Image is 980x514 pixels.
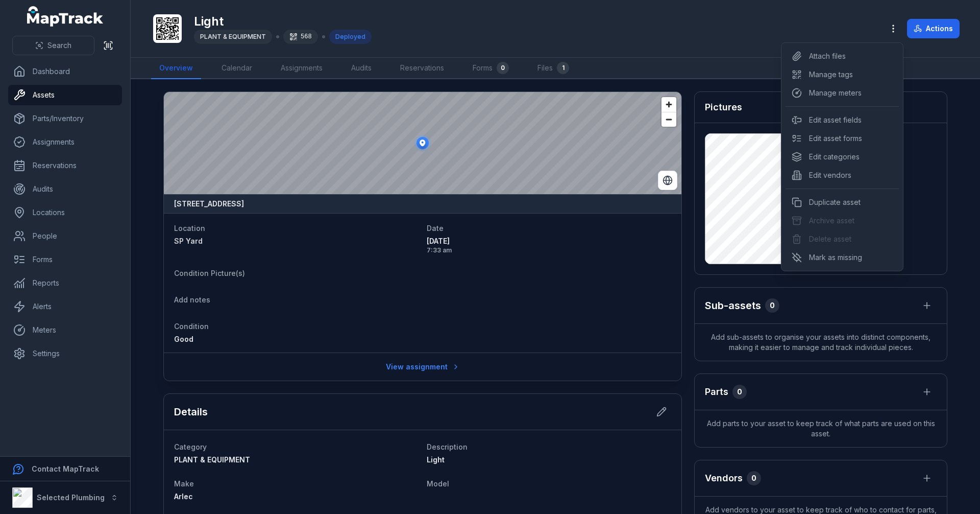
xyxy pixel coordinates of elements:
div: Edit asset fields [786,111,899,129]
div: Edit categories [786,148,899,166]
div: Duplicate asset [786,193,899,212]
div: Edit vendors [786,166,899,184]
div: Archive asset [786,212,861,230]
div: Edit asset forms [786,129,899,148]
div: Attach files [786,47,899,65]
div: Manage tags [786,65,899,84]
div: Mark as missing [786,248,899,267]
div: Delete asset [786,230,857,248]
div: Manage meters [786,84,899,102]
